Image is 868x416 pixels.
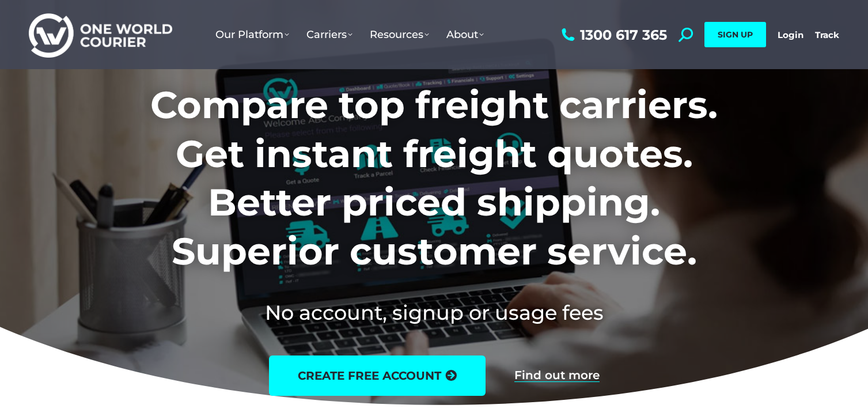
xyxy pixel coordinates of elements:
[298,17,361,52] a: Carriers
[269,356,486,396] a: create free account
[718,29,753,40] span: SIGN UP
[438,17,492,52] a: About
[559,28,667,42] a: 1300 617 365
[514,369,600,382] a: Find out more
[207,17,298,52] a: Our Platform
[361,17,438,52] a: Resources
[815,29,839,40] a: Track
[778,29,803,40] a: Login
[74,298,794,327] h2: No account, signup or usage fees
[29,12,172,58] img: One World Courier
[306,28,352,41] span: Carriers
[446,28,484,41] span: About
[704,22,766,47] a: SIGN UP
[215,28,289,41] span: Our Platform
[74,81,794,275] h1: Compare top freight carriers. Get instant freight quotes. Better priced shipping. Superior custom...
[370,28,429,41] span: Resources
